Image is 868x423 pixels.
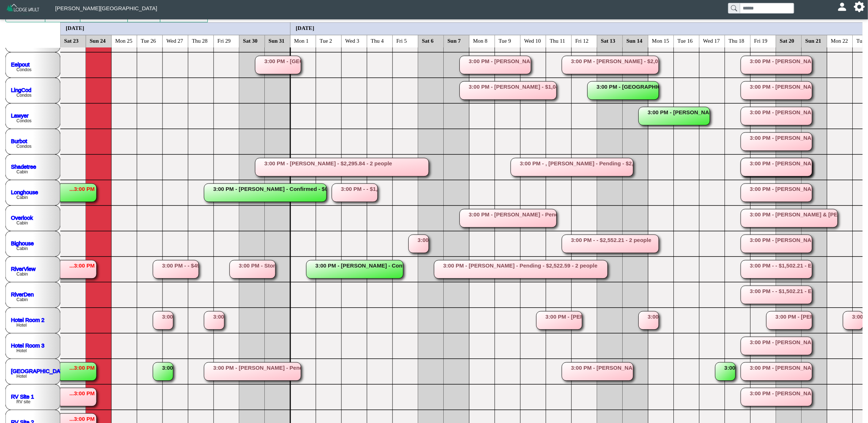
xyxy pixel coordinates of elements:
[16,297,28,302] text: Cabin
[64,38,79,43] text: Sat 23
[11,316,45,323] a: Hotel Room 2
[11,368,73,374] a: [GEOGRAPHIC_DATA] 4
[754,38,768,43] text: Fri 19
[11,214,33,220] a: Overlook
[11,189,38,195] a: Longhouse
[16,374,27,379] text: Hotel
[269,38,285,43] text: Sun 31
[90,38,106,43] text: Sun 24
[16,195,28,200] text: Cabin
[550,38,565,43] text: Thu 11
[422,38,434,43] text: Sat 6
[11,393,34,399] a: RV Site 1
[115,38,133,43] text: Mon 25
[576,38,589,43] text: Fri 12
[11,138,27,144] a: Burbot
[243,38,258,43] text: Sat 30
[371,38,384,43] text: Thu 4
[16,169,28,174] text: Cabin
[729,38,745,43] text: Thu 18
[66,25,84,31] text: [DATE]
[627,38,643,43] text: Sun 14
[167,38,183,43] text: Wed 27
[345,38,359,43] text: Wed 3
[16,93,31,98] text: Condos
[473,38,488,43] text: Mon 8
[16,348,27,353] text: Hotel
[16,144,31,149] text: Condos
[16,246,28,251] text: Cabin
[11,265,35,272] a: RiverView
[703,38,720,43] text: Wed 17
[448,38,461,43] text: Sun 7
[678,38,693,43] text: Tue 16
[601,38,616,43] text: Sat 13
[6,3,41,16] img: Z
[16,272,28,277] text: Cabin
[397,38,407,43] text: Fri 5
[141,38,156,43] text: Tue 26
[840,4,845,9] svg: person fill
[11,342,45,348] a: Hotel Room 3
[11,112,28,118] a: Lawyer
[320,38,332,43] text: Tue 2
[857,4,862,9] svg: gear fill
[11,291,34,297] a: RiverDen
[294,38,309,43] text: Mon 1
[296,25,314,31] text: [DATE]
[16,118,31,123] text: Condos
[16,67,31,72] text: Condos
[806,38,822,43] text: Sun 21
[11,240,34,246] a: Bighouse
[499,38,511,43] text: Tue 9
[192,38,208,43] text: Thu 28
[831,38,848,43] text: Mon 22
[780,38,795,43] text: Sat 20
[731,5,737,11] svg: search
[11,163,36,169] a: Shadetree
[16,399,31,404] text: RV site
[652,38,669,43] text: Mon 15
[16,220,28,226] text: Cabin
[218,38,231,43] text: Fri 29
[11,61,30,67] a: Eelpout
[16,323,27,328] text: Hotel
[524,38,541,43] text: Wed 10
[11,86,31,93] a: LingCod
